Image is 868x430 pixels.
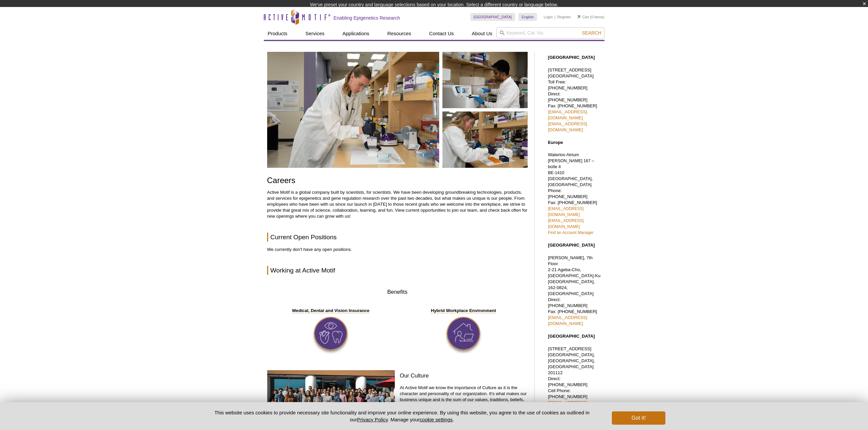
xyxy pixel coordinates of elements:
[267,247,528,253] p: We currently don't have any open positions.
[548,315,587,326] a: [EMAIL_ADDRESS][DOMAIN_NAME]
[383,27,415,40] a: Resources
[420,417,452,422] button: cookie settings
[548,67,601,133] p: [STREET_ADDRESS] [GEOGRAPHIC_DATA] Toll Free: [PHONE_NUMBER] Direct: [PHONE_NUMBER] Fax: [PHONE_N...
[578,15,589,19] a: Cart
[496,27,605,39] input: Keyword, Cat. No.
[555,13,556,21] li: |
[580,30,603,36] button: Search
[544,15,553,19] a: Login
[548,334,595,339] strong: [GEOGRAPHIC_DATA]
[518,13,537,21] a: English
[548,230,594,235] a: Find an Account Manager
[548,243,595,248] strong: [GEOGRAPHIC_DATA]
[267,176,528,186] h1: Careers
[357,417,388,422] a: Privacy Policy
[264,27,291,40] a: Products
[267,52,528,167] img: Careers at Active Motif
[400,372,528,380] h3: Our Culture
[477,5,495,21] img: Change Here
[548,400,587,411] a: [EMAIL_ADDRESS][DOMAIN_NAME]
[548,159,594,187] span: [PERSON_NAME] 167 – boîte 4 BE-1410 [GEOGRAPHIC_DATA], [GEOGRAPHIC_DATA]
[557,15,571,19] a: Register
[267,233,528,242] h2: Current Open Positions
[548,346,601,412] p: [STREET_ADDRESS] [GEOGRAPHIC_DATA], [GEOGRAPHIC_DATA], [GEOGRAPHIC_DATA] 201112 Direct: [PHONE_NU...
[548,255,601,327] p: [PERSON_NAME], 7th Floor 2-21 Ageba-Cho, [GEOGRAPHIC_DATA]-Ku [GEOGRAPHIC_DATA], 162-0824, [GEOGR...
[578,15,581,18] img: Your Cart
[548,218,584,229] a: [EMAIL_ADDRESS][DOMAIN_NAME]
[203,409,601,423] p: This website uses cookies to provide necessary site functionality and improve your online experie...
[267,288,528,296] h3: Benefits
[548,206,584,217] a: [EMAIL_ADDRESS][DOMAIN_NAME]
[400,385,528,421] p: At Active Motif we know the importance of Culture as it is the character and personality of our o...
[468,27,496,40] a: About Us
[582,30,601,36] span: Search
[548,121,587,132] a: [EMAIL_ADDRESS][DOMAIN_NAME]
[292,308,369,313] strong: Medical, Dental and Vision Insurance
[301,27,329,40] a: Services
[470,13,515,21] a: [GEOGRAPHIC_DATA]
[267,266,528,275] h2: Working at Active Motif
[548,109,587,120] a: [EMAIL_ADDRESS][DOMAIN_NAME]
[338,27,373,40] a: Applications
[578,13,605,21] li: (0 items)
[425,27,458,40] a: Contact Us
[612,411,665,425] button: Got it!
[548,140,563,145] strong: Europe
[431,308,496,313] strong: Hybrid Workplace Environment
[548,55,595,60] strong: [GEOGRAPHIC_DATA]
[548,152,601,236] p: Waterloo Atrium Phone: [PHONE_NUMBER] Fax: [PHONE_NUMBER]
[314,317,347,350] img: Insurance Benefit icon
[334,15,400,21] h2: Enabling Epigenetics Research
[267,189,528,219] p: Active Motif is a global company built by scientists, for scientists. We have been developing gro...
